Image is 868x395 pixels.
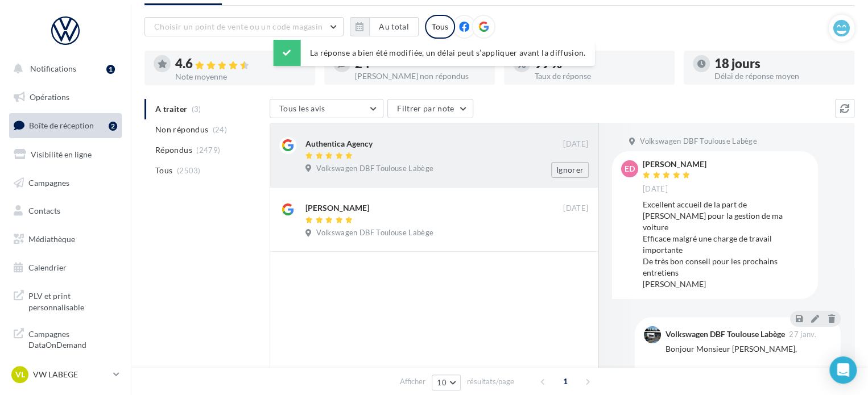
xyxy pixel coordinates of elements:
[350,17,419,36] button: Au total
[556,372,574,390] span: 1
[666,330,785,338] div: Volkswagen DBF Toulouse Labège
[7,322,124,355] a: Campagnes DataOnDemand
[714,57,845,70] div: 18 jours
[28,206,60,215] span: Contacts
[355,72,486,80] div: [PERSON_NAME] non répondus
[28,177,69,187] span: Campagnes
[535,57,666,70] div: 99 %
[789,331,816,338] span: 27 janv.
[7,113,124,138] a: Boîte de réception2
[155,124,208,135] span: Non répondus
[305,202,369,214] div: [PERSON_NAME]
[28,234,75,244] span: Médiathèque
[387,99,473,118] button: Filtrer par note
[177,166,201,175] span: (2503)
[31,149,92,159] span: Visibilité en ligne
[7,227,124,251] a: Médiathèque
[535,72,666,80] div: Taux de réponse
[316,228,433,238] span: Volkswagen DBF Toulouse Labège
[316,164,433,174] span: Volkswagen DBF Toulouse Labège
[106,65,115,74] div: 1
[7,171,124,195] a: Campagnes
[213,125,227,134] span: (24)
[28,263,67,272] span: Calendrier
[30,64,76,73] span: Notifications
[15,369,25,380] span: VL
[829,356,857,384] div: Open Intercom Messenger
[432,375,461,390] button: 10
[155,144,192,156] span: Répondus
[437,378,447,387] span: 10
[714,72,845,80] div: Délai de réponse moyen
[279,103,325,113] span: Tous les avis
[175,57,306,70] div: 4.6
[270,99,383,118] button: Tous les avis
[305,138,373,149] div: Authentica Agency
[425,15,455,39] div: Tous
[640,136,757,147] span: Volkswagen DBF Toulouse Labège
[625,163,635,174] span: ED
[155,165,172,176] span: Tous
[369,17,419,36] button: Au total
[274,40,595,66] div: La réponse a bien été modifiée, un délai peut s’appliquer avant la diffusion.
[28,326,117,351] span: Campagnes DataOnDemand
[643,199,809,290] div: Excellent accueil de la part de [PERSON_NAME] pour la gestion de ma voiture Efficace malgré une c...
[175,73,306,81] div: Note moyenne
[29,120,94,130] span: Boîte de réception
[196,145,220,155] span: (2479)
[144,17,344,36] button: Choisir un point de vente ou un code magasin
[7,143,124,167] a: Visibilité en ligne
[7,256,124,280] a: Calendrier
[33,369,109,380] p: VW LABEGE
[7,85,124,109] a: Opérations
[643,160,706,168] div: [PERSON_NAME]
[563,139,588,149] span: [DATE]
[563,203,588,214] span: [DATE]
[9,364,122,385] a: VL VW LABEGE
[643,184,668,194] span: [DATE]
[7,57,119,81] button: Notifications 1
[7,199,124,223] a: Contacts
[467,376,514,387] span: résultats/page
[28,288,117,313] span: PLV et print personnalisable
[7,284,124,317] a: PLV et print personnalisable
[30,92,69,102] span: Opérations
[109,122,117,131] div: 2
[551,162,589,178] button: Ignorer
[154,22,323,31] span: Choisir un point de vente ou un code magasin
[400,376,425,387] span: Afficher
